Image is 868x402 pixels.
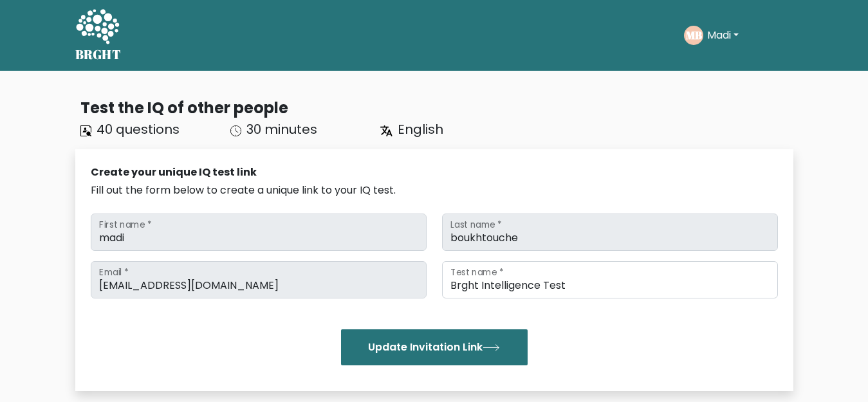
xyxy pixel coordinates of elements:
input: Last name [442,214,778,251]
input: Email [91,261,427,298]
div: Fill out the form below to create a unique link to your IQ test. [91,183,778,198]
input: Test name [442,261,778,298]
a: BRGHT [75,5,122,66]
text: MB [685,28,701,42]
div: Create your unique IQ test link [91,165,778,180]
h5: BRGHT [75,47,122,62]
input: First name [91,214,427,251]
button: Madi [703,27,743,44]
span: 40 questions [97,120,180,138]
span: English [398,120,443,138]
div: Test the IQ of other people [80,96,793,120]
button: Update Invitation Link [341,329,528,365]
span: 30 minutes [246,120,317,138]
